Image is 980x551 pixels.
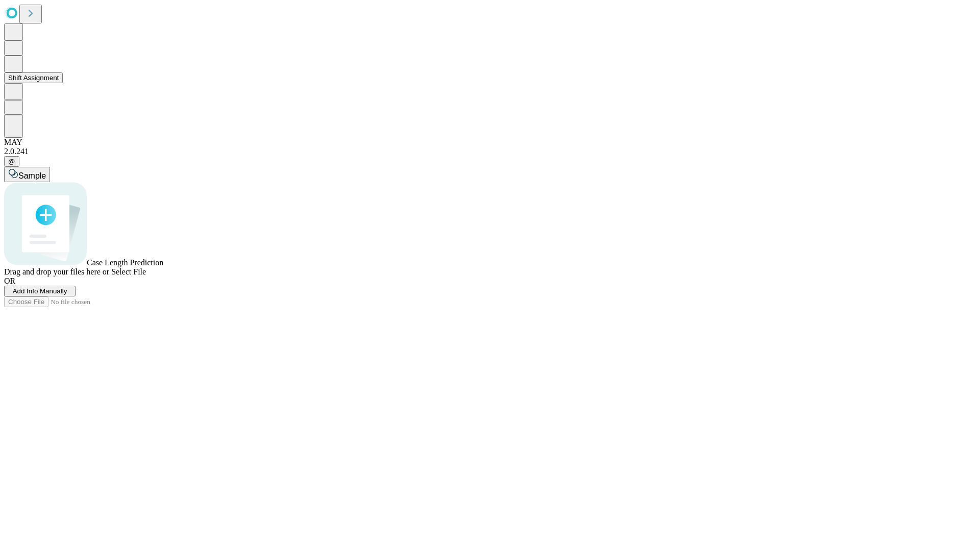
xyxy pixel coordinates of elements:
[4,167,50,182] button: Sample
[4,156,19,167] button: @
[4,138,976,147] div: MAY
[8,158,15,165] span: @
[4,72,63,83] button: Shift Assignment
[13,287,67,295] span: Add Info Manually
[18,171,46,180] span: Sample
[4,147,976,156] div: 2.0.241
[4,267,109,276] span: Drag and drop your files here or
[87,258,163,267] span: Case Length Prediction
[4,277,15,285] span: OR
[4,286,76,296] button: Add Info Manually
[111,267,146,276] span: Select File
